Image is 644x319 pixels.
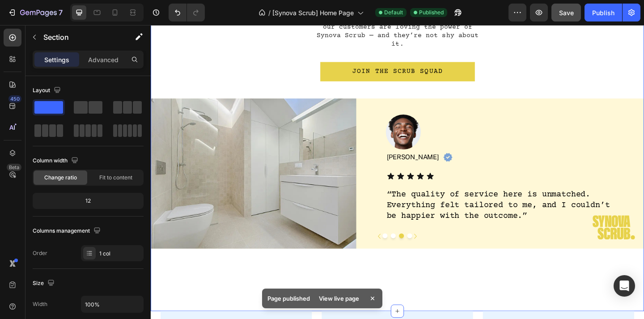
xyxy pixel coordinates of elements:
img: gempages_568433759561450405-ac9ec1d7-933e-4c93-848f-942b61228da0.svg [481,207,527,234]
button: Dot [252,227,258,232]
div: View live page [314,292,364,305]
span: Save [559,9,574,17]
div: Rich Text Editor. Editing area: main [256,139,314,149]
p: Advanced [88,55,119,64]
button: Dot [270,227,275,232]
div: Rich Text Editor. Editing area: main [256,178,508,215]
div: Undo/Redo [169,4,205,21]
div: Column width [33,155,80,167]
span: / [268,8,271,17]
div: Columns management [33,225,102,237]
div: 12 [34,195,142,207]
span: Default [384,9,403,17]
button: Dot [279,227,284,232]
p: Section [43,32,117,43]
button: Carousel Next Arrow [281,223,295,237]
div: 450 [8,95,21,102]
span: Change ratio [44,174,77,182]
div: Size [33,277,56,289]
p: 7 [59,7,63,18]
div: 1 col [99,250,141,258]
div: Width [33,300,47,308]
button: Carousel Back Arrow [241,223,256,237]
p: “The quality of service here is unmatched. Everything felt tailored to me, and I couldn’t be happ... [257,179,507,214]
iframe: Design area [151,25,644,319]
p: [PERSON_NAME] [257,140,314,148]
input: Auto [81,296,143,312]
div: Open Intercom Messenger [614,275,635,297]
button: Save [551,4,581,21]
span: Published [419,9,444,17]
div: Order [33,249,47,257]
button: Publish [585,4,622,21]
p: Page published [267,294,310,303]
p: Settings [44,55,69,64]
button: 7 [4,4,67,21]
img: gempages_568433759561450405-06bd48b0-076f-4414-b9a9-15ecebd11c64.svg [318,139,329,149]
a: Join the Scrub Squad [184,40,352,61]
p: Join the Scrub Squad [219,46,317,56]
span: [Synova Scrub] Home Page [272,8,354,17]
div: Layout [33,85,63,97]
img: gempages_568433759561450405-d8626a69-7b98-4c35-8d70-1b1711bcb123.jpg [256,98,294,136]
div: Beta [7,164,21,171]
button: Dot [261,227,267,232]
div: Publish [592,8,614,17]
span: Fit to content [99,174,132,182]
